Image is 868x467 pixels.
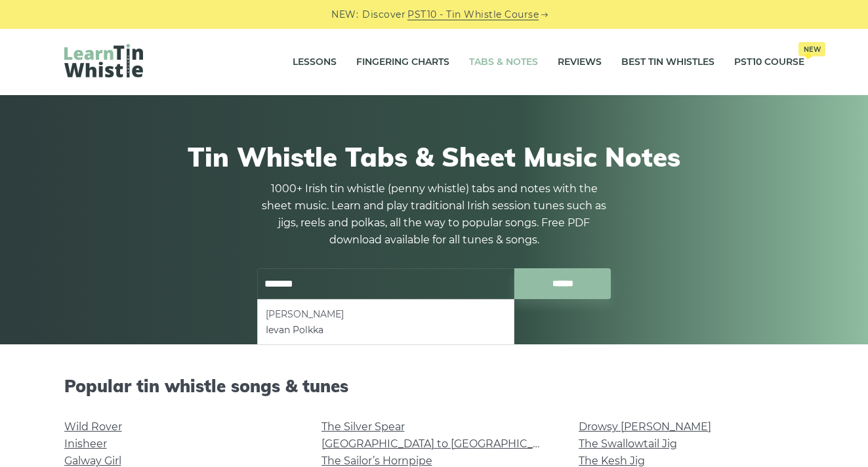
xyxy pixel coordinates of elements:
span: New [798,42,825,56]
a: Wild Rover [64,420,122,433]
a: Fingering Charts [356,46,449,79]
a: Inisheer [64,437,107,450]
a: Best Tin Whistles [621,46,714,79]
h2: Popular tin whistle songs & tunes [64,376,804,396]
a: The Silver Spear [321,420,405,433]
a: Lessons [293,46,337,79]
p: 1000+ Irish tin whistle (penny whistle) tabs and notes with the sheet music. Learn and play tradi... [257,180,611,249]
a: Galway Girl [64,455,121,467]
a: [GEOGRAPHIC_DATA] to [GEOGRAPHIC_DATA] [321,437,564,450]
a: The Sailor’s Hornpipe [321,455,432,467]
h1: Tin Whistle Tabs & Sheet Music Notes [64,141,804,173]
img: LearnTinWhistle.com [64,44,143,77]
li: Ievan Polkka [266,322,506,338]
a: PST10 CourseNew [734,46,804,79]
a: Tabs & Notes [469,46,538,79]
a: Reviews [558,46,602,79]
li: [PERSON_NAME] [266,306,506,322]
a: The Swallowtail Jig [579,437,677,450]
a: The Kesh Jig [579,455,645,467]
a: Drowsy [PERSON_NAME] [579,420,711,433]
